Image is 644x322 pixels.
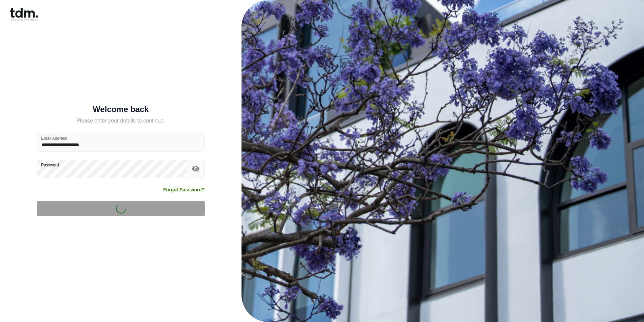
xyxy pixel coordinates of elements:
[41,135,67,141] label: Email Address
[41,162,59,168] label: Password
[37,117,205,125] h5: Please enter your details to continue.
[163,186,205,193] a: Forgot Password?
[190,163,201,175] button: toggle password visibility
[37,106,205,113] h5: Welcome back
